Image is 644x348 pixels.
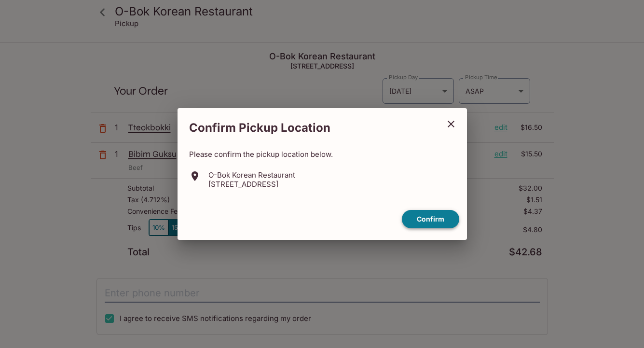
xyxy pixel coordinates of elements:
p: O-Bok Korean Restaurant [208,170,295,180]
button: confirm [402,210,459,229]
p: Please confirm the pickup location below. [189,150,455,159]
button: close [439,112,463,136]
h2: Confirm Pickup Location [178,116,439,140]
p: [STREET_ADDRESS] [208,180,295,189]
